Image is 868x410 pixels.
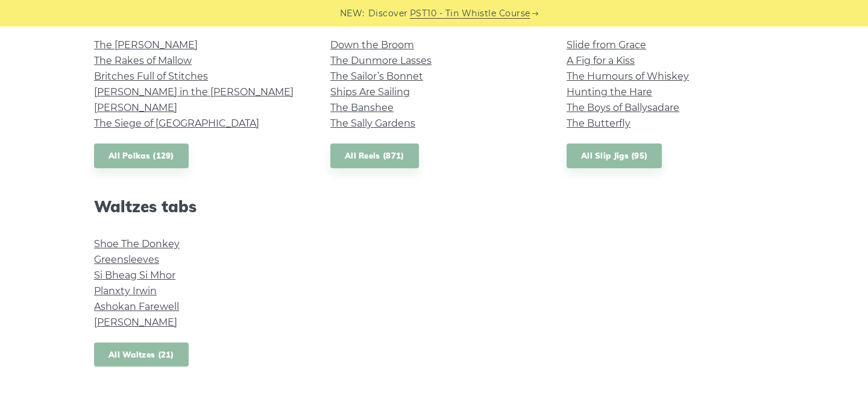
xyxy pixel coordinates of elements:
a: [PERSON_NAME] [94,317,177,328]
h2: Waltzes tabs [94,197,301,216]
a: Shoe The Donkey [94,238,180,250]
span: Discover [368,7,408,20]
a: The Banshee [330,102,394,113]
a: Britches Full of Stitches [94,71,208,82]
a: Hunting the Hare [567,86,652,98]
a: Greensleeves [94,254,159,265]
a: The Siege of [GEOGRAPHIC_DATA] [94,118,259,129]
a: Planxty Irwin [94,285,157,297]
a: The Boys of Ballysadare [567,102,679,113]
a: Down the Broom [330,39,414,51]
a: The Rakes of Mallow [94,55,192,66]
a: A Fig for a Kiss [567,55,635,66]
a: All Reels (871) [330,143,419,168]
a: PST10 - Tin Whistle Course [410,7,530,20]
a: All Waltzes (21) [94,342,189,367]
a: [PERSON_NAME] in the [PERSON_NAME] [94,86,294,98]
a: The Humours of Whiskey [567,71,689,82]
a: Ashokan Farewell [94,301,179,312]
a: The Sailor’s Bonnet [330,71,423,82]
a: All Polkas (129) [94,143,189,168]
a: The Sally Gardens [330,118,415,129]
a: The Butterfly [567,118,631,129]
span: NEW: [340,7,365,20]
a: All Slip Jigs (95) [567,143,662,168]
a: The [PERSON_NAME] [94,39,198,51]
a: Ships Are Sailing [330,86,410,98]
a: Slide from Grace [567,39,646,51]
a: The Dunmore Lasses [330,55,432,66]
a: Si­ Bheag Si­ Mhor [94,270,175,281]
a: [PERSON_NAME] [94,102,177,113]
